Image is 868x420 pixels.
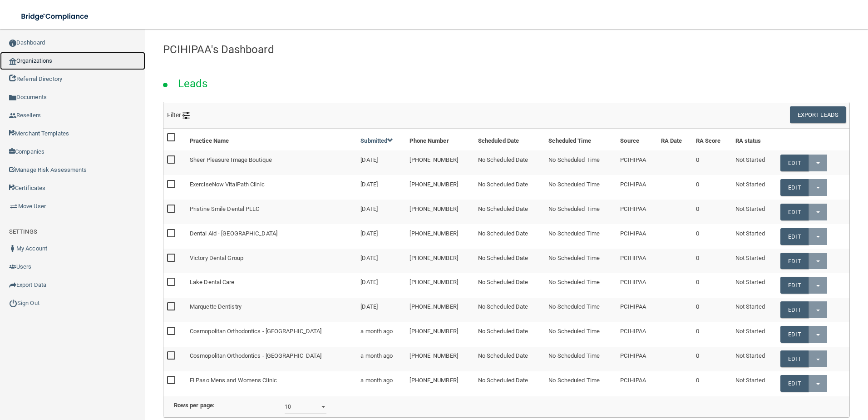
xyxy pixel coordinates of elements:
td: No Scheduled Date [474,200,545,224]
td: Not Started [732,347,777,371]
td: No Scheduled Time [545,298,616,322]
td: a month ago [357,371,406,395]
td: [PHONE_NUMBER] [406,371,474,395]
img: icon-export.b9366987.png [9,281,16,289]
td: Pristine Smile Dental PLLC [186,200,357,224]
td: No Scheduled Date [474,224,545,249]
a: Edit [780,253,808,270]
td: No Scheduled Time [545,200,616,224]
td: No Scheduled Date [474,371,545,395]
td: Dental Aid - [GEOGRAPHIC_DATA] [186,224,357,249]
button: Export Leads [790,106,846,123]
h4: PCIHIPAA's Dashboard [163,44,850,55]
td: 0 [692,298,732,322]
td: [PHONE_NUMBER] [406,322,474,347]
td: PCIHIPAA [616,200,657,224]
td: Not Started [732,249,777,273]
td: [PHONE_NUMBER] [406,298,474,322]
td: PCIHIPAA [616,298,657,322]
td: [DATE] [357,150,406,175]
td: PCIHIPAA [616,150,657,175]
td: Not Started [732,371,777,395]
a: Edit [780,228,808,245]
td: Not Started [732,298,777,322]
th: RA status [732,129,777,150]
label: SETTINGS [9,226,37,237]
img: ic_reseller.de258add.png [9,112,16,120]
td: 0 [692,249,732,273]
td: [PHONE_NUMBER] [406,200,474,224]
td: No Scheduled Date [474,273,545,298]
img: ic_power_dark.7ecde6b1.png [9,299,17,307]
a: Edit [780,179,808,196]
td: No Scheduled Time [545,371,616,395]
td: PCIHIPAA [616,322,657,347]
th: Scheduled Date [474,129,545,150]
h2: Leads [169,71,217,96]
td: [PHONE_NUMBER] [406,347,474,371]
td: [DATE] [357,249,406,273]
th: Source [616,129,657,150]
td: [PHONE_NUMBER] [406,224,474,249]
td: PCIHIPAA [616,175,657,200]
td: 0 [692,224,732,249]
th: RA Date [657,129,692,150]
a: Edit [780,326,808,343]
td: Victory Dental Group [186,249,357,273]
img: icon-documents.8dae5593.png [9,94,16,101]
td: No Scheduled Time [545,322,616,347]
td: Cosmopolitan Orthodontics - [GEOGRAPHIC_DATA] [186,322,357,347]
td: 0 [692,347,732,371]
a: Edit [780,204,808,220]
td: No Scheduled Date [474,249,545,273]
td: ExerciseNow VitalPath Clinic [186,175,357,200]
td: Cosmopolitan Orthodontics - [GEOGRAPHIC_DATA] [186,347,357,371]
a: Edit [780,277,808,294]
td: PCIHIPAA [616,347,657,371]
td: No Scheduled Date [474,322,545,347]
img: ic_dashboard_dark.d01f4a41.png [9,40,16,47]
img: ic_user_dark.df1a06c3.png [9,245,16,252]
td: PCIHIPAA [616,273,657,298]
td: 0 [692,175,732,200]
td: No Scheduled Date [474,347,545,371]
td: No Scheduled Time [545,224,616,249]
td: 0 [692,322,732,347]
td: a month ago [357,322,406,347]
td: PCIHIPAA [616,371,657,395]
th: Practice Name [186,129,357,150]
a: Edit [780,375,808,392]
td: No Scheduled Time [545,175,616,200]
td: [DATE] [357,224,406,249]
a: Edit [780,155,808,171]
td: No Scheduled Date [474,298,545,322]
th: RA Score [692,129,732,150]
td: [DATE] [357,298,406,322]
td: Not Started [732,200,777,224]
td: [DATE] [357,200,406,224]
td: [DATE] [357,273,406,298]
td: No Scheduled Time [545,347,616,371]
img: organization-icon.f8decf85.png [9,58,16,65]
td: [PHONE_NUMBER] [406,249,474,273]
td: El Paso Mens and Womens Clinic [186,371,357,395]
td: Sheer Pleasure Image Boutique [186,150,357,175]
a: Edit [780,350,808,367]
td: Not Started [732,224,777,249]
td: 0 [692,150,732,175]
td: Not Started [732,150,777,175]
span: Filter [167,111,190,119]
td: Marquette Dentistry [186,298,357,322]
td: Lake Dental Care [186,273,357,298]
img: briefcase.64adab9b.png [9,202,18,211]
td: [DATE] [357,175,406,200]
th: Phone Number [406,129,474,150]
img: icon-filter@2x.21656d0b.png [182,112,190,119]
th: Scheduled Time [545,129,616,150]
td: No Scheduled Date [474,175,545,200]
td: [PHONE_NUMBER] [406,273,474,298]
td: Not Started [732,175,777,200]
td: 0 [692,273,732,298]
td: Not Started [732,322,777,347]
td: [PHONE_NUMBER] [406,150,474,175]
